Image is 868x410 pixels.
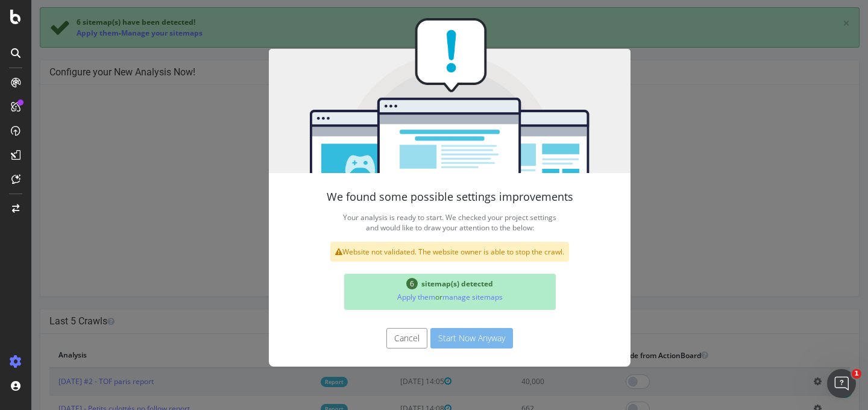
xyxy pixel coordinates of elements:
span: 6 [375,278,386,289]
p: or [318,289,520,305]
h4: We found some possible settings improvements [262,191,575,203]
div: Website not validated. The website owner is able to stop the crawl. [299,242,538,262]
p: Your analysis is ready to start. We checked your project settings and would like to draw your att... [262,209,575,236]
span: 1 [852,369,861,379]
img: You're all set! [237,18,599,173]
a: manage sitemaps [411,292,471,302]
span: sitemap(s) detected [390,279,462,289]
button: Cancel [355,328,396,348]
a: Apply them [366,292,404,302]
iframe: Intercom live chat [827,369,856,398]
